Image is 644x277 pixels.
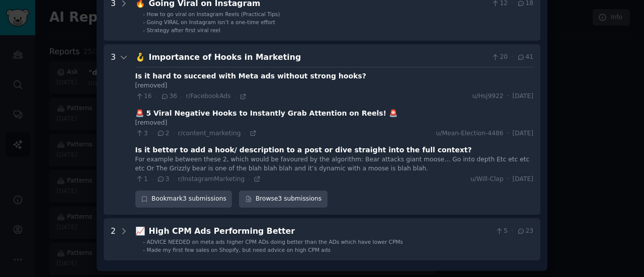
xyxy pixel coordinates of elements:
[186,93,230,100] span: r/FacebookAds
[135,108,397,119] div: 🚨 5 Viral Negative Hooks to Instantly Grab Attention on Reels! 🚨
[147,11,280,17] span: How to go viral on Instagram Reels (Practical Tips)
[491,53,508,62] span: 20
[507,175,509,184] span: ·
[143,238,145,245] div: -
[147,239,403,245] span: ADVICE NEEDED on meta ads higher CPM ADs doing better than the ADs which have lower CPMs
[147,19,275,25] span: Going VIRAL on Instagram isn’t a one-time effort
[143,19,145,26] div: -
[513,92,533,101] span: [DATE]
[135,52,145,62] span: 🪝
[147,27,220,33] span: Strategy after first viral reel
[517,53,533,62] span: 41
[135,71,366,81] div: Is it hard to succeed with Meta ads without strong hooks?
[135,145,472,155] div: Is it better to add a hook/ description to a post or dive straight into the full context?
[135,92,152,101] span: 16
[507,92,509,101] span: ·
[135,155,533,173] div: For example between these 2, which would be favoured by the algorithm: Bear attacks giant moose… ...
[156,129,169,138] span: 2
[155,93,157,100] span: ·
[234,93,235,100] span: ·
[156,175,169,184] span: 3
[149,51,488,64] div: Importance of Hooks in Marketing
[472,92,504,101] span: u/Hsj9922
[135,191,232,208] div: Bookmark 3 submissions
[149,225,492,238] div: High CPM Ads Performing Better
[173,175,174,182] span: ·
[436,129,503,138] span: u/Mean-Election-4486
[178,175,245,182] span: r/InstagramMarketing
[135,119,533,128] div: [removed]
[111,225,116,253] div: 2
[151,130,153,137] span: ·
[147,247,331,253] span: Made my first few sales on Shopify, but need advice on high CPM ads
[143,27,145,34] div: -
[143,11,145,18] div: -
[511,53,513,62] span: ·
[511,227,513,236] span: ·
[244,130,246,137] span: ·
[513,129,533,138] span: [DATE]
[135,129,148,138] span: 3
[143,246,145,253] div: -
[248,175,250,182] span: ·
[135,175,148,184] span: 1
[495,227,508,236] span: 5
[181,93,182,100] span: ·
[111,51,116,208] div: 3
[470,175,504,184] span: u/Will-Clap
[239,191,327,208] a: Browse3 submissions
[135,81,533,90] div: [removed]
[507,129,509,138] span: ·
[517,227,533,236] span: 23
[160,92,177,101] span: 36
[135,191,232,208] button: Bookmark3 submissions
[178,130,241,137] span: r/content_marketing
[173,130,174,137] span: ·
[513,175,533,184] span: [DATE]
[151,175,153,182] span: ·
[135,226,145,236] span: 📈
